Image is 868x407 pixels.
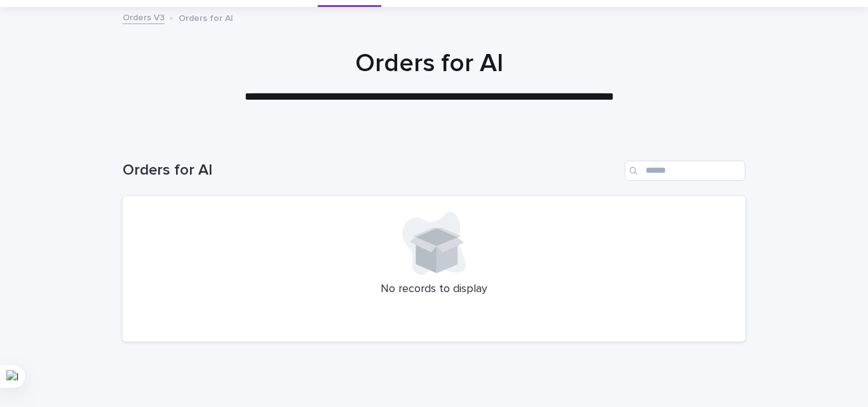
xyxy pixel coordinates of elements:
[123,161,620,180] h1: Orders for AI
[138,283,730,297] p: No records to display
[179,10,233,24] p: Orders for AI
[123,10,165,24] a: Orders V3
[625,161,745,181] input: Search
[118,48,741,79] h1: Orders for AI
